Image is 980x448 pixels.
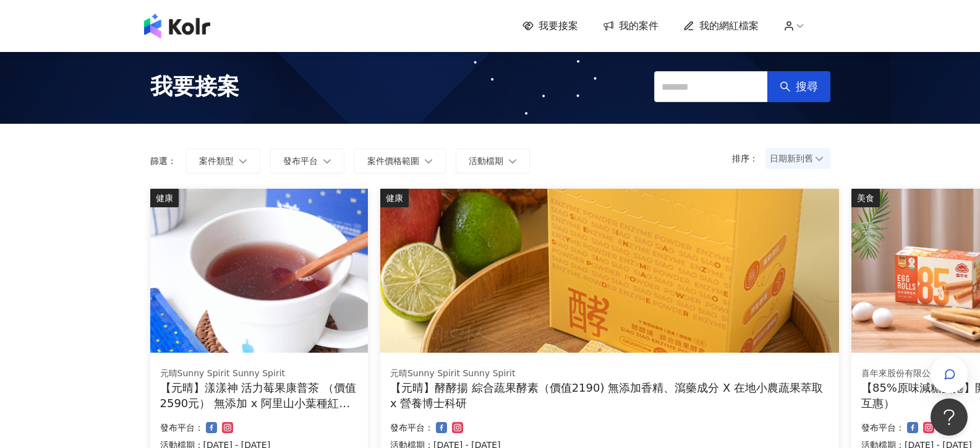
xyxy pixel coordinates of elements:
[150,189,368,353] img: 漾漾神｜活力莓果康普茶沖泡粉
[619,19,658,33] span: 我的案件
[160,420,203,435] p: 發布平台：
[283,156,318,166] span: 發布平台
[354,149,446,173] button: 案件價格範圍
[699,19,759,33] span: 我的網紅檔案
[199,156,234,166] span: 案件類型
[150,71,239,102] span: 我要接案
[186,149,260,173] button: 案件類型
[683,19,759,33] a: 我的網紅檔案
[861,420,905,435] p: 發布平台：
[160,368,358,380] div: 元晴Sunny Spirit Sunny Spirit
[780,81,791,92] span: search
[380,189,409,207] div: 健康
[380,189,839,353] img: 酵酵揚｜綜合蔬果酵素
[796,80,818,93] span: 搜尋
[270,149,344,173] button: 發布平台
[522,19,578,33] a: 我要接案
[732,153,765,163] p: 排序：
[603,19,658,33] a: 我的案件
[367,156,419,166] span: 案件價格範圍
[150,156,176,166] p: 篩選：
[469,156,503,166] span: 活動檔期
[390,420,433,435] p: 發布平台：
[539,19,578,33] span: 我要接案
[456,149,530,173] button: 活動檔期
[150,189,179,207] div: 健康
[931,398,968,436] iframe: Help Scout Beacon - Open
[144,14,210,38] img: logo
[390,380,829,411] div: 【元晴】酵酵揚 綜合蔬果酵素（價值2190) 無添加香精、瀉藥成分 X 在地小農蔬果萃取 x 營養博士科研
[160,380,358,411] div: 【元晴】漾漾神 活力莓果康普茶 （價值2590元） 無添加 x 阿里山小葉種紅茶 x 多國專利原料 x 營養博士科研
[770,149,826,168] span: 日期新到舊
[851,189,880,207] div: 美食
[390,368,829,380] div: 元晴Sunny Spirit Sunny Spirit
[767,71,830,102] button: 搜尋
